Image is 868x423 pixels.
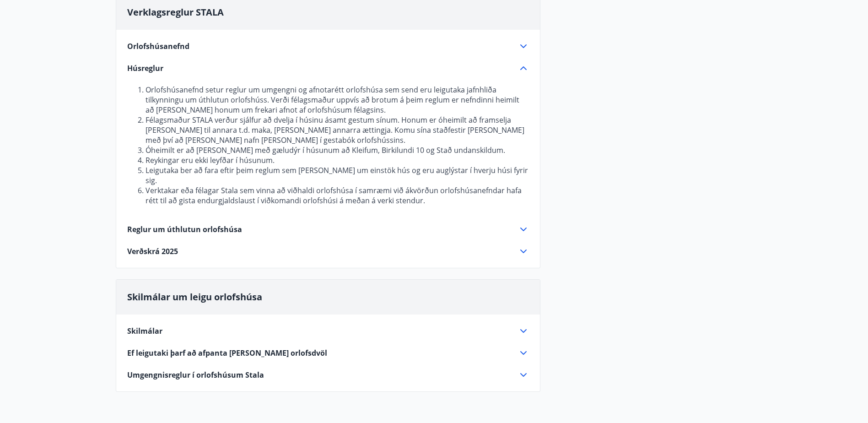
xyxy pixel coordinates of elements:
[146,85,529,115] li: Orlofshúsanefnd setur reglur um umgengni og afnotarétt orlofshúsa sem send eru leigutaka jafnhlið...
[127,246,178,256] span: Verðskrá 2025
[127,325,529,336] div: Skilmálar
[127,6,224,18] span: Verklagsreglur STALA
[127,224,529,235] div: Reglur um úthlutun orlofshúsa
[146,155,529,165] li: Reykingar eru ekki leyfðar í húsunum.
[146,185,529,206] li: Verktakar eða félagar Stala sem vinna að viðhaldi orlofshúsa í samræmi við ákvörðun orlofshúsanef...
[127,348,327,358] span: Ef leigutaki þarf að afpanta [PERSON_NAME] orlofsdvöl
[127,41,529,52] div: Orlofshúsanefnd
[127,370,264,380] span: Umgengnisreglur í orlofshúsum Stala
[127,347,529,358] div: Ef leigutaki þarf að afpanta [PERSON_NAME] orlofsdvöl
[127,74,529,206] div: Húsreglur
[146,115,529,145] li: Félagsmaður STALA verður sjálfur að dvelja í húsinu ásamt gestum sínum. Honum er óheimilt að fram...
[127,246,529,257] div: Verðskrá 2025
[127,369,529,380] div: Umgengnisreglur í orlofshúsum Stala
[127,224,242,234] span: Reglur um úthlutun orlofshúsa
[127,291,262,303] span: Skilmálar um leigu orlofshúsa
[127,63,529,74] div: Húsreglur
[127,41,189,51] span: Orlofshúsanefnd
[146,165,529,185] li: Leigutaka ber að fara eftir þeim reglum sem [PERSON_NAME] um einstök hús og eru auglýstar í hverj...
[127,63,163,73] span: Húsreglur
[127,326,162,336] span: Skilmálar
[146,145,529,155] li: Óheimilt er að [PERSON_NAME] með gæludýr í húsunum að Kleifum, Birkilundi 10 og Stað undanskildum.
